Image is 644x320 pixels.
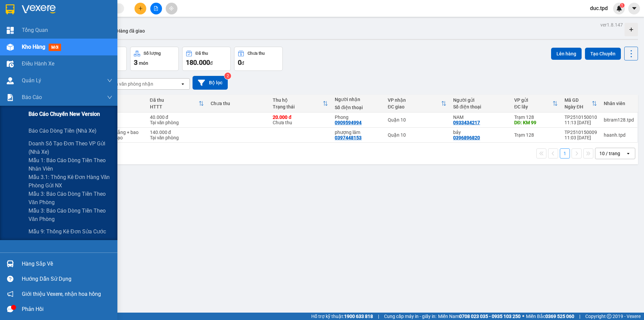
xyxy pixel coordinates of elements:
[628,3,640,14] button: caret-down
[514,120,558,125] div: DĐ: KM 99
[579,313,580,320] span: |
[22,59,54,68] span: Điều hành xe
[7,44,14,51] img: warehouse-icon
[384,313,436,320] span: Cung cấp máy in - giấy in:
[29,156,112,173] span: Mẫu 1: Báo cáo dòng tiền theo nhân viên
[234,47,283,71] button: Chưa thu0đ
[335,97,381,102] div: Người nhận
[130,47,179,71] button: Số lượng3món
[522,315,524,318] span: ⚪️
[7,306,13,312] span: message
[196,51,208,56] div: Đã thu
[384,95,450,112] th: Toggle SortBy
[565,130,597,135] div: TP2510150009
[388,97,441,103] div: VP nhận
[224,73,231,79] sup: 2
[147,95,208,112] th: Toggle SortBy
[22,259,112,269] div: Hàng sắp về
[154,6,158,11] span: file-add
[29,139,112,156] span: Doanh số tạo đơn theo VP gửi (nhà xe)
[139,60,148,66] span: món
[335,115,381,120] div: Phong
[459,314,521,319] strong: 0708 023 035 - 0935 103 250
[604,132,634,138] div: haanh.tpd
[22,304,112,314] div: Phản hồi
[514,115,558,120] div: Trạm 128
[150,120,204,125] div: Tại văn phòng
[514,132,558,138] div: Trạm 128
[248,51,265,56] div: Chưa thu
[186,58,210,66] span: 180.000
[22,290,101,298] span: Giới thiệu Vexere, nhận hoa hồng
[29,227,106,236] span: Mẫu 9: Thống kê đơn sửa cước
[238,58,241,66] span: 0
[626,151,631,156] svg: open
[335,135,362,140] div: 0397448153
[335,120,362,125] div: 0909594994
[166,3,177,14] button: aim
[107,81,153,87] div: Chọn văn phòng nhận
[545,314,574,319] strong: 0369 525 060
[6,4,14,14] img: logo-vxr
[7,260,14,267] img: warehouse-icon
[7,291,13,297] span: notification
[311,313,373,320] span: Hỗ trợ kỹ thuật:
[511,95,561,112] th: Toggle SortBy
[565,97,592,103] div: Mã GD
[335,130,381,135] div: phượng lâm
[107,78,112,83] span: down
[29,110,100,118] span: Báo cáo chuyến New Version
[620,3,625,8] sup: 1
[7,94,14,101] img: solution-icon
[335,105,381,110] div: Số điện thoại
[22,76,41,85] span: Quản Lý
[604,101,634,106] div: Nhân viên
[193,76,228,90] button: Bộ lọc
[599,150,620,157] div: 10 / trang
[514,97,552,103] div: VP gửi
[269,95,331,112] th: Toggle SortBy
[438,313,521,320] span: Miền Nam
[7,60,14,67] img: warehouse-icon
[453,104,507,109] div: Số điện thoại
[273,115,328,125] div: Chưa thu
[135,3,146,14] button: plus
[565,135,597,140] div: 11:03 [DATE]
[150,3,162,14] button: file-add
[29,190,112,207] span: Mẫu 3: Báo cáo dòng tiền theo văn phòng
[150,115,204,120] div: 40.000 đ
[169,6,174,11] span: aim
[211,101,266,106] div: Chưa thu
[150,130,204,135] div: 140.000 đ
[241,60,244,66] span: đ
[625,23,638,36] div: Tạo kho hàng mới
[453,135,480,140] div: 0396896820
[29,207,112,223] span: Mẫu 3: Báo cáo dòng tiền theo văn phòng
[551,48,582,60] button: Lên hàng
[49,44,61,51] span: mới
[29,127,97,135] span: Báo cáo dòng tiền (nhà xe)
[134,58,138,66] span: 3
[273,115,328,120] div: 20.000 đ
[344,314,373,319] strong: 1900 633 818
[138,6,143,11] span: plus
[7,77,14,84] img: warehouse-icon
[514,104,552,109] div: ĐC lấy
[107,95,112,100] span: down
[631,5,637,11] span: caret-down
[607,314,611,319] span: copyright
[144,51,161,56] div: Số lượng
[7,276,13,282] span: question-circle
[182,47,231,71] button: Đã thu180.000đ
[388,117,446,123] div: Quận 10
[388,104,441,109] div: ĐC giao
[526,313,574,320] span: Miền Bắc
[453,120,480,125] div: 0933434217
[29,173,112,190] span: Mẫu 3.1: Thống kê đơn hàng văn phòng gửi NX
[565,104,592,109] div: Ngày ĐH
[273,104,323,109] div: Trạng thái
[22,26,48,34] span: Tổng Quan
[616,5,622,11] img: icon-new-feature
[150,97,199,103] div: Đã thu
[22,93,42,101] span: Báo cáo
